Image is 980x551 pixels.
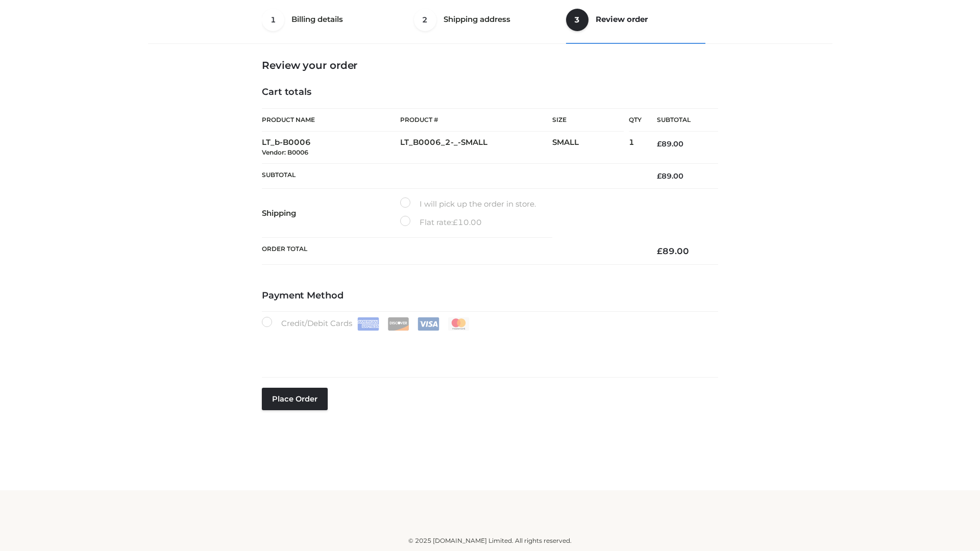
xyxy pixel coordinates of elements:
img: Mastercard [448,317,470,331]
th: Subtotal [262,163,642,188]
td: LT_b-B0006 [262,132,400,164]
img: Visa [418,317,439,331]
td: 1 [629,132,642,164]
img: Discover [387,317,409,331]
iframe: Secure payment input frame [260,329,716,366]
h4: Cart totals [262,87,718,98]
td: LT_B0006_2-_-SMALL [400,132,552,164]
bdi: 89.00 [657,246,689,256]
th: Product # [400,108,552,132]
small: Vendor: B0006 [262,148,308,156]
label: Credit/Debit Cards [262,317,471,331]
bdi: 89.00 [657,171,683,181]
span: £ [657,246,663,256]
label: Flat rate: [400,216,482,229]
th: Subtotal [642,109,718,132]
span: £ [453,217,458,227]
th: Qty [629,108,642,132]
img: Amex [357,317,379,331]
bdi: 89.00 [657,139,683,148]
bdi: 10.00 [453,217,482,227]
span: £ [657,139,661,148]
button: Place order [262,388,328,410]
span: £ [657,171,661,181]
th: Shipping [262,189,400,238]
th: Size [552,109,624,132]
h3: Review your order [262,59,718,71]
h4: Payment Method [262,290,718,302]
th: Order Total [262,238,642,265]
td: SMALL [552,132,629,164]
th: Product Name [262,108,400,132]
label: I will pick up the order in store. [400,197,536,211]
div: © 2025 [DOMAIN_NAME] Limited. All rights reserved. [152,536,828,546]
